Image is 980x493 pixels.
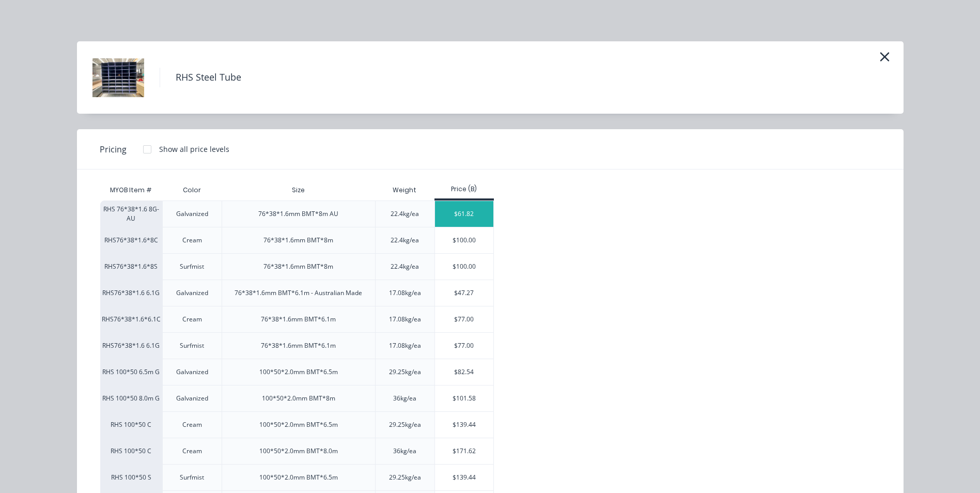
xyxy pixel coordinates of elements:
div: 100*50*2.0mm BMT*8.0m [259,446,338,456]
div: $100.00 [435,254,493,280]
div: 100*50*2.0mm BMT*6.5m [259,367,338,377]
div: Cream [182,315,202,324]
div: 76*38*1.6mm BMT*8m [263,262,333,271]
div: $82.54 [435,359,493,385]
div: 36kg/ea [393,394,416,403]
div: $77.00 [435,333,493,359]
div: MYOB Item # [100,180,162,201]
div: RHS76*38*1.6*6.1C [100,306,162,332]
div: 76*38*1.6mm BMT*8m [263,236,333,245]
div: 17.08kg/ea [389,288,421,298]
div: $101.58 [435,386,493,411]
div: Cream [182,446,202,456]
div: 36kg/ea [393,446,416,456]
div: 22.4kg/ea [391,236,419,245]
div: Galvanized [176,288,208,298]
div: 17.08kg/ea [389,341,421,350]
div: $139.44 [435,412,493,438]
div: RHS 100*50 8.0m G [100,385,162,411]
div: Cream [182,236,202,245]
div: RHS76*38*1.6*8S [100,253,162,280]
div: 29.25kg/ea [389,473,421,482]
div: RHS 100*50 C [100,411,162,438]
div: 29.25kg/ea [389,420,421,429]
div: 29.25kg/ea [389,367,421,377]
div: $139.44 [435,465,493,490]
span: Pricing [100,143,127,156]
div: 76*38*1.6mm BMT*8m AU [258,209,338,219]
div: RHS 100*50 S [100,464,162,490]
div: 22.4kg/ea [391,262,419,271]
div: 100*50*2.0mm BMT*6.5m [259,420,338,429]
div: 17.08kg/ea [389,315,421,324]
img: RHS Steel Tube [92,52,144,103]
div: Cream [182,420,202,429]
div: RHS76*38*1.6 6.1G [100,332,162,359]
div: Galvanized [176,209,208,219]
div: 100*50*2.0mm BMT*6.5m [259,473,338,482]
div: Price (B) [434,184,494,194]
div: Show all price levels [159,144,229,155]
div: RHS 100*50 6.5m G [100,359,162,385]
div: 100*50*2.0mm BMT*8m [262,394,335,403]
div: 22.4kg/ea [391,209,419,219]
div: RHS 76*38*1.6 8G-AU [100,201,162,227]
div: RHS 100*50 C [100,438,162,464]
div: Size [284,177,313,203]
div: Galvanized [176,394,208,403]
h4: RHS Steel Tube [160,68,257,87]
div: $61.82 [435,201,493,227]
div: $100.00 [435,227,493,253]
div: 76*38*1.6mm BMT*6.1m - Australian Made [235,288,362,298]
div: 76*38*1.6mm BMT*6.1m [261,341,336,350]
div: Surfmist [180,262,204,271]
div: Galvanized [176,367,208,377]
div: $47.27 [435,280,493,306]
div: 76*38*1.6mm BMT*6.1m [261,315,336,324]
div: $171.62 [435,438,493,464]
div: RHS76*38*1.6 6.1G [100,280,162,306]
div: RHS76*38*1.6*8C [100,227,162,253]
div: Surfmist [180,473,204,482]
div: Color [175,177,209,203]
div: $77.00 [435,306,493,332]
div: Weight [384,177,425,203]
div: Surfmist [180,341,204,350]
